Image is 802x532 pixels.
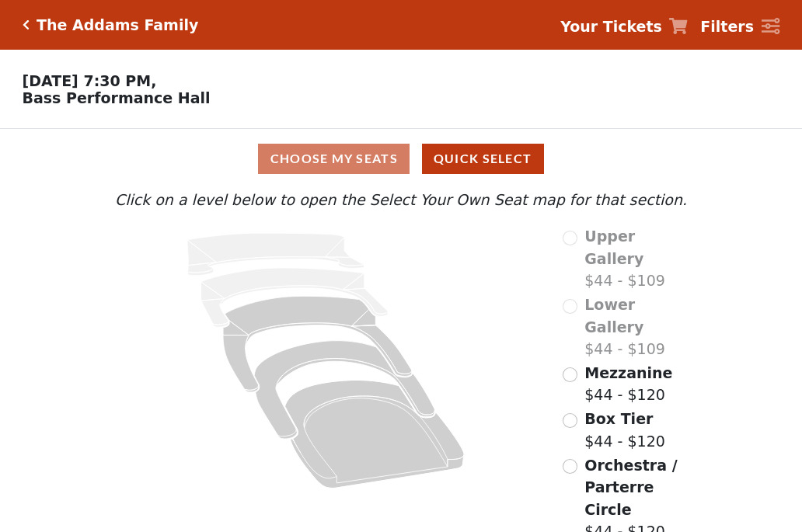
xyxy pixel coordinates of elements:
[584,364,672,381] span: Mezzanine
[560,16,688,38] a: Your Tickets
[422,144,544,174] button: Quick Select
[584,457,677,518] span: Orchestra / Parterre Circle
[560,18,662,35] strong: Your Tickets
[584,410,653,427] span: Box Tier
[37,16,198,34] h5: The Addams Family
[584,228,643,267] span: Upper Gallery
[187,233,364,276] path: Upper Gallery - Seats Available: 0
[584,362,672,406] label: $44 - $120
[201,268,389,327] path: Lower Gallery - Seats Available: 0
[285,381,465,489] path: Orchestra / Parterre Circle - Seats Available: 111
[111,189,691,211] p: Click on a level below to open the Select Your Own Seat map for that section.
[584,294,691,360] label: $44 - $109
[584,225,691,292] label: $44 - $109
[584,408,665,452] label: $44 - $120
[700,18,754,35] strong: Filters
[700,16,779,38] a: Filters
[23,19,30,30] a: Click here to go back to filters
[584,296,643,336] span: Lower Gallery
